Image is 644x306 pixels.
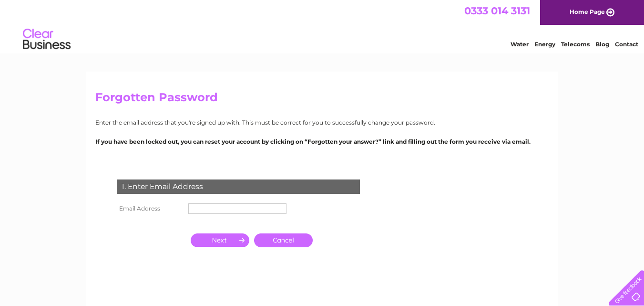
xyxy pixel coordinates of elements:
a: Cancel [254,233,313,247]
a: Water [511,41,529,48]
h2: Forgotten Password [95,91,549,109]
div: 1. Enter Email Address [117,179,360,194]
img: logo.png [22,25,71,54]
a: Energy [534,41,555,48]
p: If you have been locked out, you can reset your account by clicking on “Forgotten your answer?” l... [95,137,549,146]
a: 0333 014 3131 [464,5,530,17]
a: Telecoms [561,41,590,48]
div: Clear Business is a trading name of Verastar Limited (registered in [GEOGRAPHIC_DATA] No. 3667643... [97,5,548,46]
a: Contact [615,41,638,48]
a: Blog [595,41,609,48]
p: Enter the email address that you're signed up with. This must be correct for you to successfully ... [95,118,549,127]
th: Email Address [114,201,186,216]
